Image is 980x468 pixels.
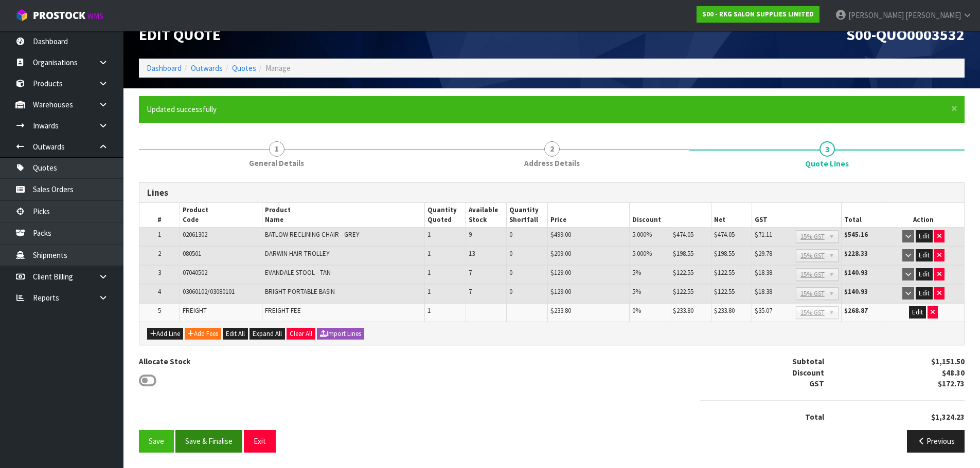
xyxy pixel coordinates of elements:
[800,269,825,281] span: 15% GST
[938,379,965,388] strong: $172.73
[673,306,693,315] span: $233.80
[544,141,560,157] span: 2
[931,412,965,422] strong: $1,324.23
[509,287,512,296] span: 0
[139,175,965,460] span: Quote Lines
[629,203,711,227] th: Discount
[183,268,207,277] span: 07040502
[427,230,431,239] span: 1
[253,329,282,338] span: Expand All
[265,268,331,277] span: EVANDALE STOOL - TAN
[755,230,772,239] span: $71.11
[809,379,824,388] strong: GST
[265,230,359,239] span: BATLOW RECLINING CHAIR - GREY
[800,231,825,243] span: 15% GST
[800,250,825,262] span: 15% GST
[223,328,248,340] button: Edit All
[147,104,217,114] span: Updated successfully
[752,203,841,227] th: GST
[916,249,933,261] button: Edit
[846,25,965,44] span: S00-QUO0003532
[673,268,693,277] span: $122.55
[882,203,964,227] th: Action
[550,268,571,277] span: $129.00
[905,10,961,20] span: [PERSON_NAME]
[907,430,965,452] button: Previous
[469,268,472,277] span: 7
[427,268,431,277] span: 1
[180,203,262,227] th: Product Code
[673,287,693,296] span: $122.55
[697,6,819,23] a: S00 - RKG SALON SUPPLIES LIMITED
[424,203,466,227] th: Quantity Quoted
[158,287,161,296] span: 4
[147,188,956,198] h3: Lines
[844,306,868,315] strong: $268.87
[844,268,868,277] strong: $140.93
[942,368,965,378] strong: $48.30
[632,268,641,277] span: 5%
[469,230,472,239] span: 9
[550,230,571,239] span: $499.00
[755,306,772,315] span: $35.07
[139,430,174,452] button: Save
[317,328,364,340] button: Import Lines
[848,10,904,20] span: [PERSON_NAME]
[33,9,85,22] span: ProStock
[427,306,431,315] span: 1
[632,287,641,296] span: 5%
[714,268,735,277] span: $122.55
[909,306,926,319] button: Edit
[15,9,28,22] img: cube-alt.png
[469,249,475,258] span: 13
[183,230,207,239] span: 02061302
[632,230,652,239] span: 5.000%
[844,287,868,296] strong: $140.93
[191,63,223,73] a: Outwards
[844,230,868,239] strong: $545.16
[916,230,933,242] button: Edit
[427,287,431,296] span: 1
[185,328,221,340] button: Add Fees
[249,158,304,169] span: General Details
[287,328,315,340] button: Clear All
[550,306,571,315] span: $233.80
[550,287,571,296] span: $129.00
[755,287,772,296] span: $18.38
[792,368,824,378] strong: Discount
[792,357,824,366] strong: Subtotal
[175,430,242,452] button: Save & Finalise
[147,63,182,73] a: Dashboard
[262,203,424,227] th: Product Name
[844,249,868,258] strong: $228.33
[805,158,849,169] span: Quote Lines
[265,287,335,296] span: BRIGHT PORTABLE BASIN
[800,307,825,319] span: 15% GST
[714,249,735,258] span: $198.55
[87,11,103,21] small: WMS
[673,230,693,239] span: $474.05
[139,25,221,44] span: Edit Quote
[755,268,772,277] span: $18.38
[951,101,957,116] span: ×
[269,141,284,157] span: 1
[158,306,161,315] span: 5
[632,306,635,315] span: 0
[158,249,161,258] span: 2
[158,268,161,277] span: 3
[183,249,201,258] span: 080501
[509,268,512,277] span: 0
[183,287,235,296] span: 03060102/03080101
[714,306,735,315] span: $233.80
[629,303,670,322] td: %
[800,288,825,300] span: 15% GST
[524,158,580,169] span: Address Details
[265,63,291,73] span: Manage
[632,249,652,258] span: 5.000%
[548,203,629,227] th: Price
[265,306,301,315] span: FREIGHT FEE
[916,287,933,299] button: Edit
[755,249,772,258] span: $29.78
[265,249,329,258] span: DARWIN HAIR TROLLEY
[507,203,548,227] th: Quantity Shortfall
